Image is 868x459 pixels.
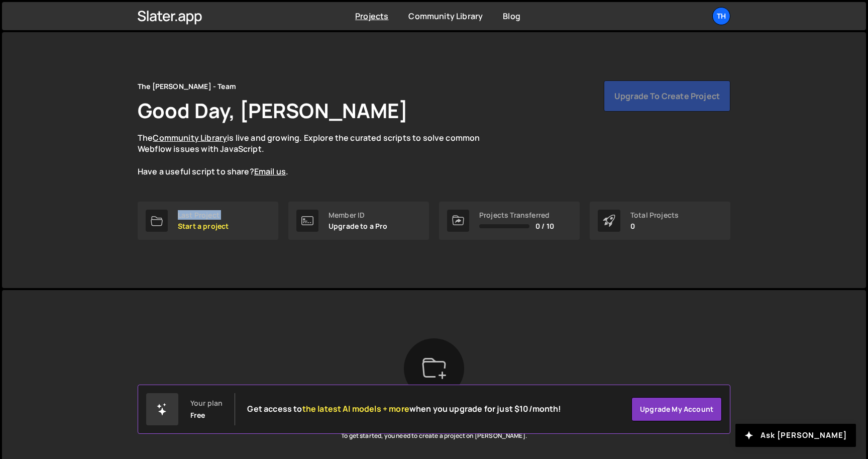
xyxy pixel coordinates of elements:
[329,211,388,219] div: Member ID
[341,431,527,441] p: To get started, you need to create a project on [PERSON_NAME].
[735,424,856,447] button: Ask [PERSON_NAME]
[138,132,499,177] p: The is live and growing. Explore the curated scripts to solve common Webflow issues with JavaScri...
[479,211,554,219] div: Projects Transferred
[630,211,679,219] div: Total Projects
[329,222,388,230] p: Upgrade to a Pro
[631,397,722,421] a: Upgrade my account
[408,11,483,22] a: Community Library
[302,403,409,414] span: the latest AI models + more
[190,411,205,419] div: Free
[503,11,520,22] a: Blog
[254,166,286,177] a: Email us
[535,222,554,230] span: 0 / 10
[178,211,229,219] div: Last Project
[138,97,408,124] h1: Good Day, [PERSON_NAME]
[712,7,730,25] a: Th
[138,202,278,240] a: Last Project Start a project
[178,222,229,230] p: Start a project
[355,11,388,22] a: Projects
[138,80,236,93] div: The [PERSON_NAME] - Team
[153,132,227,143] a: Community Library
[630,222,679,230] p: 0
[190,399,223,407] div: Your plan
[247,404,561,414] h2: Get access to when you upgrade for just $10/month!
